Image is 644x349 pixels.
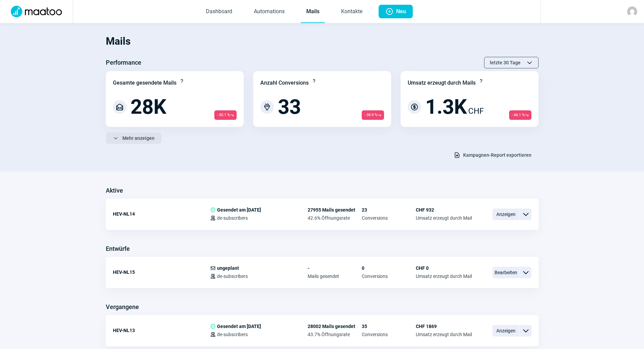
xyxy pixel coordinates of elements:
[217,265,239,271] span: ungeplant
[362,110,384,120] span: - 38.9 %
[379,5,413,18] button: Neu
[493,325,520,336] span: Anzeigen
[113,207,210,221] div: HEV-NL14
[200,1,238,23] a: Dashboard
[106,132,162,144] button: Mehr anzeigen
[336,1,368,23] a: Kontakte
[416,324,472,329] span: CHF 1869
[106,302,139,312] h3: Vergangene
[113,324,210,337] div: HEV-NL13
[425,97,467,117] span: 1.3K
[408,79,476,87] div: Umsatz erzeugt durch Mails
[416,274,472,279] span: Umsatz erzeugt durch Mail
[416,215,472,221] span: Umsatz erzeugt durch Mail
[106,243,130,254] h3: Entwürfe
[362,265,416,271] span: 0
[260,79,309,87] div: Anzahl Conversions
[362,207,416,213] span: 23
[130,97,166,117] span: 28K
[301,1,325,23] a: Mails
[416,265,472,271] span: CHF 0
[308,324,362,329] span: 28002 Mails gesendet
[106,185,123,196] h3: Aktive
[490,57,521,68] span: letzte 30 Tage
[308,207,362,213] span: 27955 Mails gesendet
[308,215,362,221] span: 42.6% Öffnungsrate
[248,1,290,23] a: Automations
[217,207,261,213] span: Gesendet am [DATE]
[362,324,416,329] span: 35
[113,265,210,279] div: HEV-NL15
[493,209,520,220] span: Anzeigen
[493,267,520,278] span: Bearbeiten
[627,6,637,17] img: avatar
[217,324,261,329] span: Gesendet am [DATE]
[308,332,362,337] span: 43.7% Öffnungsrate
[416,332,472,337] span: Umsatz erzeugt durch Mail
[106,30,539,53] h1: Mails
[217,274,248,279] span: de-subscribers
[468,105,484,117] span: CHF
[509,110,531,120] span: - 66.1 %
[362,274,416,279] span: Conversions
[122,133,154,144] span: Mehr anzeigen
[217,215,248,221] span: de-subscribers
[278,97,301,117] span: 33
[447,149,539,161] button: Kampagnen-Report exportieren
[7,6,66,17] img: Logo
[362,215,416,221] span: Conversions
[106,57,141,68] h3: Performance
[463,150,531,160] span: Kampagnen-Report exportieren
[113,79,176,87] div: Gesamte gesendete Mails
[362,332,416,337] span: Conversions
[308,274,362,279] span: Mails gesendet
[396,5,406,18] span: Neu
[217,332,248,337] span: de-subscribers
[308,265,362,271] span: -
[416,207,472,213] span: CHF 932
[214,110,237,120] span: - 50.1 %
